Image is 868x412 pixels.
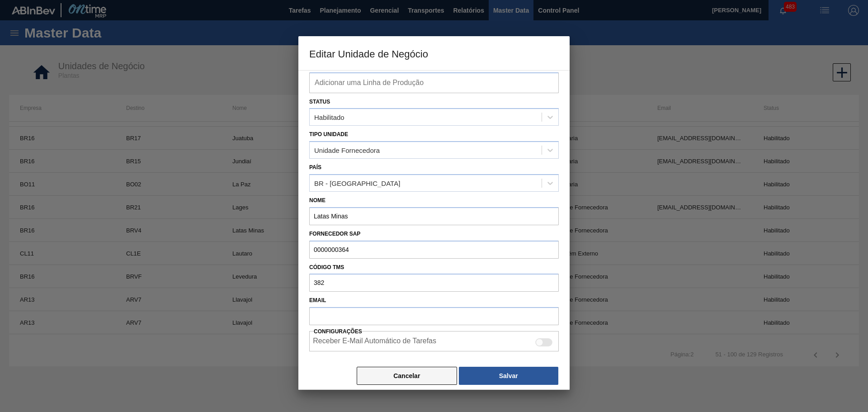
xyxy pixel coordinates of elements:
[298,36,570,71] h3: Editar Unidade de Negócio
[459,367,558,385] button: Salvar
[309,227,559,241] label: Fornecedor SAP
[314,328,362,335] label: Configurações
[309,297,326,303] label: Email
[309,194,559,207] label: Nome
[309,164,321,170] label: País
[313,337,436,348] label: Receber E-Mail Automático de Tarefas
[315,78,425,87] input: Adicionar uma Linha de Produção
[314,147,380,154] div: Unidade Fornecedora
[309,261,559,274] label: Código TMS
[309,99,330,105] label: Status
[309,131,348,137] label: Tipo Unidade
[314,179,400,187] div: BR - [GEOGRAPHIC_DATA]
[314,114,344,121] div: Habilitado
[357,367,457,385] button: Cancelar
